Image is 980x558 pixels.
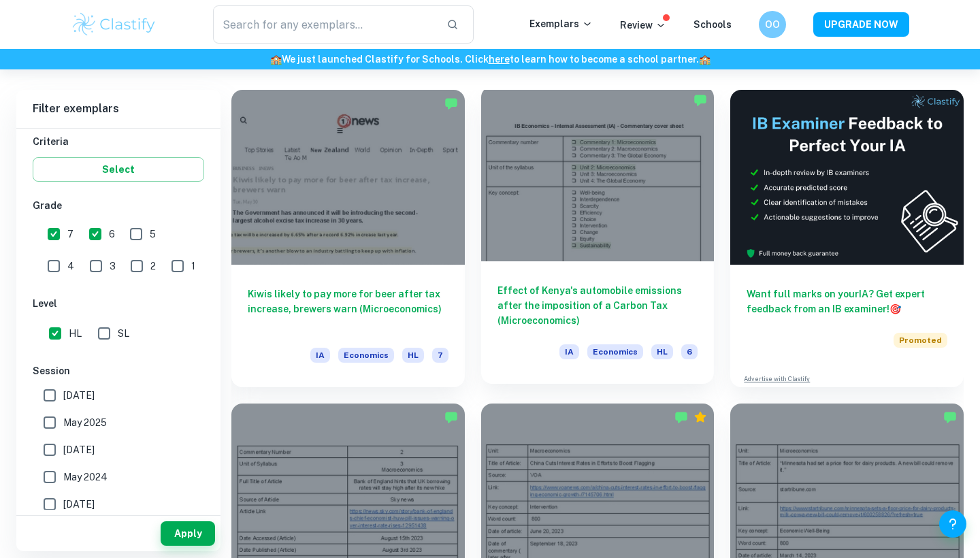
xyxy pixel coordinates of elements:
[651,344,673,359] span: HL
[747,286,947,316] h6: Want full marks on your IA ? Get expert feedback from an IB examiner!
[939,510,966,538] button: Help and Feedback
[444,410,458,424] img: Marked
[765,17,781,32] h6: OO
[63,442,95,457] span: [DATE]
[693,19,732,30] a: Schools
[699,54,710,65] span: 🏫
[161,521,215,546] button: Apply
[559,344,579,359] span: IA
[213,5,436,44] input: Search for any exemplars...
[33,296,204,311] h6: Level
[489,54,510,65] a: here
[63,388,95,403] span: [DATE]
[497,283,698,328] h6: Effect of Kenya's automobile emissions after the imposition of a Carbon Tax (Microeconomics)
[67,227,73,242] span: 7
[444,97,458,110] img: Marked
[813,12,909,37] button: UPGRADE NOW
[338,348,394,363] span: Economics
[150,259,156,274] span: 2
[620,18,666,33] p: Review
[67,259,74,274] span: 4
[110,259,116,274] span: 3
[270,54,282,65] span: 🏫
[402,348,424,363] span: HL
[693,410,707,424] div: Premium
[587,344,643,359] span: Economics
[16,90,220,128] h6: Filter exemplars
[248,286,448,331] h6: Kiwis likely to pay more for beer after tax increase, brewers warn (Microeconomics)
[109,227,115,242] span: 6
[894,333,947,348] span: Promoted
[33,363,204,378] h6: Session
[730,90,964,265] img: Thumbnail
[432,348,448,363] span: 7
[33,198,204,213] h6: Grade
[118,326,129,341] span: SL
[674,410,688,424] img: Marked
[33,134,204,149] h6: Criteria
[730,90,964,387] a: Want full marks on yourIA? Get expert feedback from an IB examiner!PromotedAdvertise with Clastify
[889,303,901,314] span: 🎯
[63,497,95,512] span: [DATE]
[529,16,593,31] p: Exemplars
[310,348,330,363] span: IA
[33,157,204,182] button: Select
[693,93,707,107] img: Marked
[943,410,957,424] img: Marked
[759,11,786,38] button: OO
[191,259,195,274] span: 1
[481,90,715,387] a: Effect of Kenya's automobile emissions after the imposition of a Carbon Tax (Microeconomics)IAEco...
[3,52,977,67] h6: We just launched Clastify for Schools. Click to learn how to become a school partner.
[69,326,82,341] span: HL
[63,415,107,430] span: May 2025
[71,11,157,38] img: Clastify logo
[681,344,698,359] span: 6
[150,227,156,242] span: 5
[744,374,810,384] a: Advertise with Clastify
[63,470,108,485] span: May 2024
[231,90,465,387] a: Kiwis likely to pay more for beer after tax increase, brewers warn (Microeconomics)IAEconomicsHL7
